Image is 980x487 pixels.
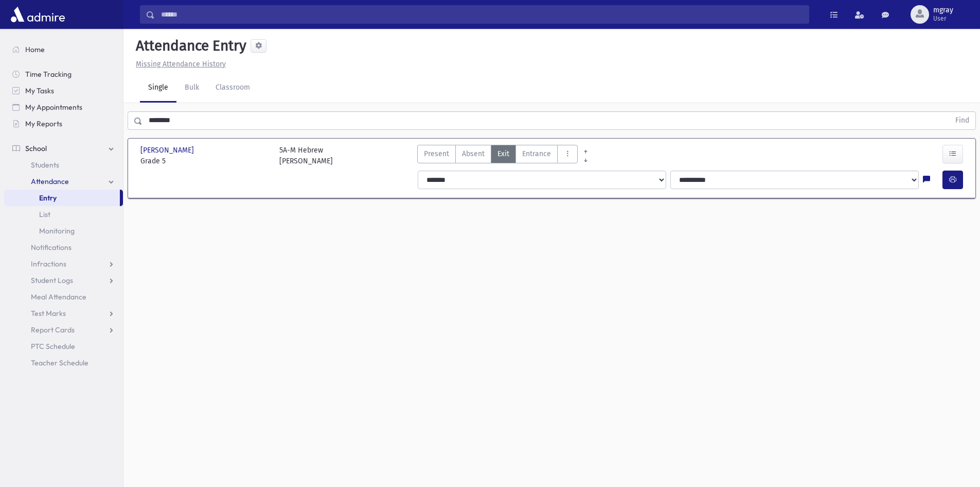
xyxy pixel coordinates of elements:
a: Bulk [176,74,207,103]
a: Test Marks [4,305,123,322]
span: Meal Attendance [31,292,86,301]
a: PTC Schedule [4,338,123,355]
a: Missing Attendance History [132,60,226,69]
span: Grade 5 [140,156,269,166]
span: Report Cards [31,325,75,334]
span: Absent [462,148,485,159]
span: School [25,144,47,153]
span: mgray [933,6,953,14]
span: Test Marks [31,309,66,318]
a: My Tasks [4,82,123,99]
span: PTC Schedule [31,342,75,351]
a: School [4,140,123,157]
span: Exit [497,148,509,159]
span: My Appointments [25,103,82,112]
a: Attendance [4,173,123,190]
span: Entry [39,193,57,203]
a: Time Tracking [4,66,123,82]
u: Missing Attendance History [136,60,226,69]
span: My Tasks [25,86,54,95]
span: Home [25,45,45,54]
div: AttTypes [417,145,578,166]
span: User [933,14,953,23]
h5: Attendance Entry [132,37,246,55]
a: Entry [4,190,120,206]
span: Present [424,148,449,159]
a: Infractions [4,256,123,272]
a: Notifications [4,239,123,256]
a: Meal Attendance [4,289,123,305]
a: Report Cards [4,322,123,338]
span: Student Logs [31,276,73,285]
a: Monitoring [4,223,123,239]
span: Entrance [522,148,551,159]
a: List [4,206,123,223]
span: List [39,210,50,219]
span: My Reports [25,119,62,128]
a: Classroom [207,74,258,103]
a: Single [140,74,176,103]
a: My Reports [4,115,123,132]
span: [PERSON_NAME] [140,145,196,156]
input: Search [155,5,809,24]
span: Attendance [31,177,69,186]
a: Students [4,157,123,173]
span: Infractions [31,259,66,268]
span: Monitoring [39,226,75,236]
a: Home [4,41,123,58]
div: 5A-M Hebrew [PERSON_NAME] [279,145,333,166]
a: Student Logs [4,272,123,289]
span: Students [31,160,59,170]
a: My Appointments [4,99,123,115]
img: AdmirePro [8,4,67,25]
span: Notifications [31,243,72,252]
span: Time Tracking [25,70,72,79]
span: Teacher Schedule [31,358,88,367]
button: Find [949,112,975,129]
a: Teacher Schedule [4,355,123,371]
